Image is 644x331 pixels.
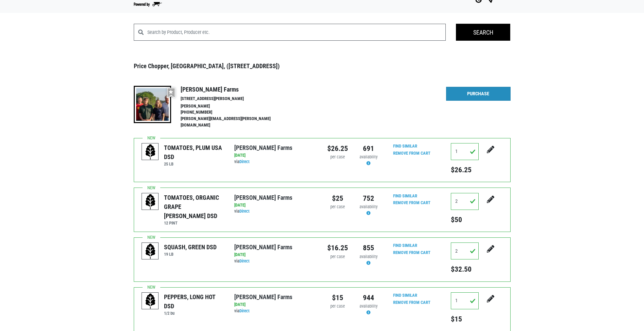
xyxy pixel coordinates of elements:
[451,292,479,309] input: Qty
[358,292,379,303] div: 944
[446,87,511,101] a: Purchase
[389,249,435,257] input: Remove From Cart
[239,209,250,214] a: Direct
[234,208,317,215] div: via
[239,159,250,164] a: Direct
[142,293,159,310] img: placeholder-variety-43d6402dacf2d531de610a020419775a.svg
[393,143,417,149] a: Find Similar
[239,258,250,264] a: Direct
[164,193,224,220] div: TOMATOES, ORGANIC GRAPE [PERSON_NAME] DSD
[142,243,159,260] img: placeholder-variety-43d6402dacf2d531de610a020419775a.svg
[181,96,285,102] li: [STREET_ADDRESS][PERSON_NAME]
[389,150,435,157] input: Remove From Cart
[234,301,317,308] div: [DATE]
[164,220,224,226] h6: 12 PINT
[181,86,285,93] h4: [PERSON_NAME] Farms
[234,202,317,209] div: [DATE]
[164,143,224,161] div: TOMATOES, PLUM USA DSD
[239,308,250,313] a: Direct
[164,311,224,316] h6: 1/2 bu
[358,242,379,253] div: 855
[451,265,479,274] h5: $32.50
[164,242,217,252] div: SQUASH, GREEN DSD
[360,154,378,159] span: availability
[451,315,479,324] h5: $15
[234,258,317,265] div: via
[134,62,511,70] h3: Price Chopper, [GEOGRAPHIC_DATA], ([STREET_ADDRESS])
[451,242,479,259] input: Qty
[181,109,285,116] li: [PHONE_NUMBER]
[327,204,348,210] div: per case
[327,254,348,260] div: per case
[142,193,159,210] img: placeholder-variety-43d6402dacf2d531de610a020419775a.svg
[234,308,317,314] div: via
[234,293,292,300] a: [PERSON_NAME] Farms
[164,292,224,311] div: PEPPERS, LONG HOT DSD
[164,161,224,167] h6: 25 LB
[393,293,417,298] a: Find Similar
[358,143,379,154] div: 691
[147,24,446,41] input: Search by Product, Producer etc.
[451,193,479,210] input: Qty
[327,193,348,204] div: $25
[360,304,378,309] span: availability
[456,24,510,41] input: Search
[389,299,435,307] input: Remove From Cart
[181,103,285,110] li: [PERSON_NAME]
[234,252,317,258] div: [DATE]
[142,143,159,160] img: placeholder-variety-43d6402dacf2d531de610a020419775a.svg
[451,165,479,174] h5: $26.25
[327,154,348,160] div: per case
[234,144,292,151] a: [PERSON_NAME] Farms
[234,244,292,251] a: [PERSON_NAME] Farms
[181,116,285,129] li: [PERSON_NAME][EMAIL_ADDRESS][PERSON_NAME][DOMAIN_NAME]
[327,143,348,154] div: $26.25
[327,242,348,253] div: $16.25
[451,215,479,224] h5: $50
[358,193,379,204] div: 752
[393,193,417,198] a: Find Similar
[234,194,292,201] a: [PERSON_NAME] Farms
[234,159,317,165] div: via
[134,86,171,123] img: thumbnail-8a08f3346781c529aa742b86dead986c.jpg
[360,254,378,259] span: availability
[393,243,417,248] a: Find Similar
[451,143,479,160] input: Qty
[327,303,348,310] div: per case
[164,252,217,257] h6: 19 LB
[134,2,162,7] img: Powered by Big Wheelbarrow
[234,152,317,159] div: [DATE]
[360,204,378,209] span: availability
[389,199,435,207] input: Remove From Cart
[327,292,348,303] div: $15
